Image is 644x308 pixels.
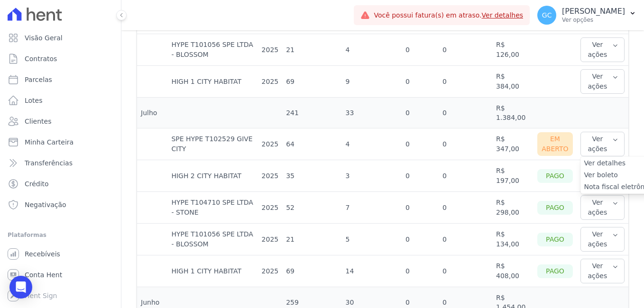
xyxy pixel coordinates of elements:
td: 0 [402,192,439,224]
div: Open Intercom Messenger [9,276,32,299]
td: 69 [282,255,341,287]
button: Ver ações [580,195,625,220]
td: 0 [439,224,492,255]
span: Contratos [25,54,57,63]
td: Julho [137,98,167,128]
td: 4 [341,128,402,160]
td: HIGH 2 CITY HABITAT [167,160,258,192]
td: 3 [341,160,402,192]
td: 0 [402,128,439,160]
div: Pago [537,264,572,278]
td: 2025 [258,66,283,98]
td: 52 [282,192,341,224]
td: 2025 [258,34,283,66]
td: R$ 1.384,00 [492,98,534,128]
a: Ver detalhes [482,11,524,19]
td: 21 [282,224,341,255]
td: R$ 134,00 [492,224,534,255]
td: 2025 [258,160,283,192]
button: Ver ações [580,69,625,94]
span: Negativação [25,200,66,209]
div: Plataformas [8,229,113,241]
td: 0 [439,66,492,98]
td: 2025 [258,128,283,160]
td: 0 [402,224,439,255]
a: Contratos [4,49,117,68]
td: R$ 408,00 [492,255,534,287]
td: R$ 347,00 [492,128,534,160]
td: 7 [341,192,402,224]
div: Em Aberto [537,132,572,156]
td: 0 [439,192,492,224]
a: Visão Geral [4,28,117,47]
td: R$ 126,00 [492,34,534,66]
button: Ver ações [580,259,625,283]
a: Transferências [4,154,117,172]
td: HYPE T104710 SPE LTDA - STONE [167,192,258,224]
p: [PERSON_NAME] [562,7,625,16]
span: Clientes [25,117,51,126]
td: 9 [341,66,402,98]
button: Ver ações [580,37,625,62]
td: 0 [402,160,439,192]
td: R$ 197,00 [492,160,534,192]
a: Negativação [4,195,117,214]
td: 0 [439,98,492,128]
a: Clientes [4,112,117,131]
td: 241 [282,98,341,128]
a: Recebíveis [4,245,117,263]
a: Minha Carteira [4,133,117,152]
span: Você possui fatura(s) em atraso. [374,10,523,20]
span: Conta Hent [25,270,62,280]
span: Minha Carteira [25,137,74,147]
span: Visão Geral [25,33,63,43]
a: Parcelas [4,70,117,89]
td: 35 [282,160,341,192]
td: 0 [402,34,439,66]
td: 69 [282,66,341,98]
td: 2025 [258,192,283,224]
td: 14 [341,255,402,287]
td: 0 [402,255,439,287]
td: 0 [402,66,439,98]
div: Pago [537,201,572,215]
a: Crédito [4,174,117,193]
td: HYPE T101056 SPE LTDA - BLOSSOM [167,224,258,255]
td: 0 [439,128,492,160]
td: 64 [282,128,341,160]
td: R$ 298,00 [492,192,534,224]
td: R$ 384,00 [492,66,534,98]
td: 5 [341,224,402,255]
td: 4 [341,34,402,66]
button: Ver ações [580,132,625,156]
td: SPE HYPE T102529 GIVE CITY [167,128,258,160]
td: 0 [439,160,492,192]
span: Recebíveis [25,249,60,259]
span: GC [542,12,552,18]
a: Lotes [4,91,117,110]
button: GC [PERSON_NAME] Ver opções [530,2,644,28]
td: 2025 [258,224,283,255]
td: 33 [341,98,402,128]
div: Pago [537,169,572,183]
span: Lotes [25,96,43,105]
td: 2025 [258,255,283,287]
span: Crédito [25,179,49,189]
td: HIGH 1 CITY HABITAT [167,66,258,98]
td: HYPE T101056 SPE LTDA - BLOSSOM [167,34,258,66]
td: HIGH 1 CITY HABITAT [167,255,258,287]
div: Pago [537,233,572,246]
td: 0 [439,255,492,287]
span: Parcelas [25,75,52,84]
a: Conta Hent [4,265,117,284]
td: 21 [282,34,341,66]
td: 0 [402,98,439,128]
p: Ver opções [562,16,625,24]
button: Ver ações [580,227,625,252]
td: 0 [439,34,492,66]
span: Transferências [25,158,73,168]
